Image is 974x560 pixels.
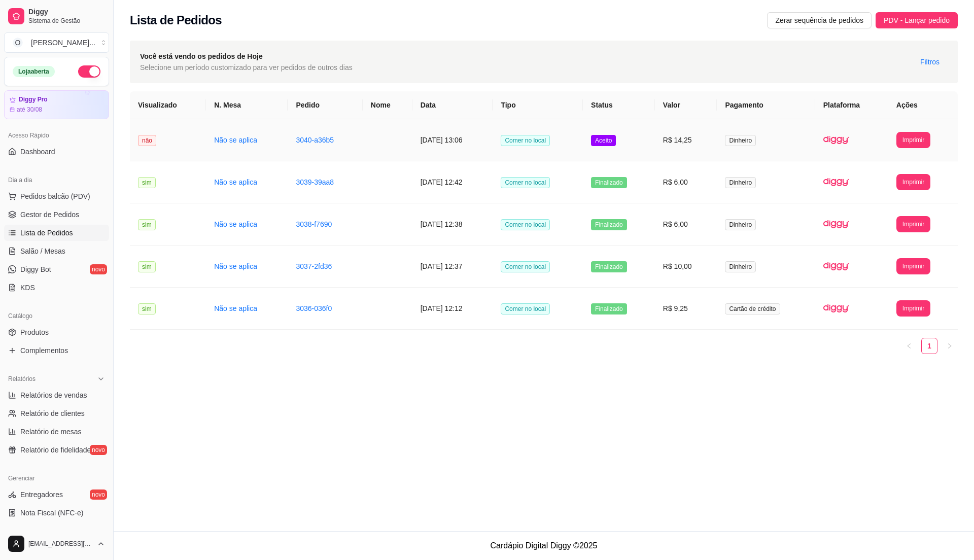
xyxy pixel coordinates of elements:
a: Não se aplica [214,136,257,144]
td: R$ 6,00 [655,161,717,203]
a: Relatório de fidelidadenovo [4,442,109,458]
img: diggy [823,296,849,321]
footer: Cardápio Digital Diggy © 2025 [114,531,974,560]
th: N. Mesa [206,91,288,119]
button: Filtros [912,54,948,70]
span: Relatório de fidelidade [20,445,91,455]
span: Relatórios de vendas [20,390,87,400]
div: Dia a dia [4,172,109,188]
a: Complementos [4,342,109,359]
th: Pagamento [717,91,815,119]
span: sim [138,303,156,314]
a: Diggy Proaté 30/08 [4,90,109,119]
span: KDS [20,283,35,293]
button: Select a team [4,32,109,53]
strong: Você está vendo os pedidos de Hoje [140,52,263,60]
span: sim [138,219,156,230]
a: Produtos [4,324,109,340]
span: sim [138,261,156,272]
a: Controle de caixa [4,523,109,539]
span: [EMAIL_ADDRESS][DOMAIN_NAME] [28,540,93,548]
th: Visualizado [130,91,206,119]
li: 1 [921,338,937,354]
a: Não se aplica [214,262,257,270]
li: Previous Page [901,338,917,354]
span: Dinheiro [725,261,756,272]
th: Tipo [493,91,583,119]
span: Comer no local [501,135,550,146]
span: Zerar sequência de pedidos [775,15,863,26]
a: Relatório de clientes [4,405,109,422]
span: Complementos [20,345,68,356]
th: Pedido [288,91,362,119]
span: Dinheiro [725,135,756,146]
div: Catálogo [4,308,109,324]
a: Gestor de Pedidos [4,206,109,223]
span: Produtos [20,327,49,337]
th: Ações [888,91,958,119]
span: Cartão de crédito [725,303,780,314]
a: Relatórios de vendas [4,387,109,403]
td: R$ 9,25 [655,288,717,330]
span: Selecione um período customizado para ver pedidos de outros dias [140,62,353,73]
td: [DATE] 13:06 [412,119,493,161]
span: Nota Fiscal (NFC-e) [20,508,83,518]
button: [EMAIL_ADDRESS][DOMAIN_NAME] [4,532,109,556]
a: 3039-39aa8 [296,178,334,186]
span: Finalizado [591,261,627,272]
div: Gerenciar [4,470,109,486]
span: Diggy Bot [20,264,51,274]
button: Imprimir [896,216,930,232]
span: Gestor de Pedidos [20,209,79,220]
span: Comer no local [501,261,550,272]
span: Aceito [591,135,616,146]
span: O [13,38,23,48]
span: Pedidos balcão (PDV) [20,191,90,201]
a: 3038-f7690 [296,220,332,228]
span: PDV - Lançar pedido [884,15,950,26]
td: [DATE] 12:42 [412,161,493,203]
th: Data [412,91,493,119]
td: [DATE] 12:37 [412,246,493,288]
div: Acesso Rápido [4,127,109,144]
li: Next Page [942,338,958,354]
span: left [906,343,912,349]
a: Nota Fiscal (NFC-e) [4,505,109,521]
button: left [901,338,917,354]
a: KDS [4,279,109,296]
span: Dashboard [20,147,55,157]
button: Imprimir [896,258,930,274]
button: Imprimir [896,174,930,190]
img: diggy [823,127,849,153]
span: Comer no local [501,303,550,314]
article: até 30/08 [17,106,42,114]
th: Nome [363,91,412,119]
span: right [947,343,953,349]
td: [DATE] 12:38 [412,203,493,246]
button: Pedidos balcão (PDV) [4,188,109,204]
td: R$ 6,00 [655,203,717,246]
td: [DATE] 12:12 [412,288,493,330]
span: Controle de caixa [20,526,76,536]
span: Relatórios [8,375,36,383]
th: Plataforma [815,91,888,119]
span: sim [138,177,156,188]
th: Valor [655,91,717,119]
span: Relatório de clientes [20,408,85,418]
a: 3040-a36b5 [296,136,334,144]
span: Filtros [920,56,940,67]
div: [PERSON_NAME] ... [31,38,95,48]
span: Dinheiro [725,177,756,188]
a: Não se aplica [214,220,257,228]
button: Imprimir [896,300,930,317]
a: Não se aplica [214,304,257,312]
span: Entregadores [20,489,63,500]
td: R$ 14,25 [655,119,717,161]
th: Status [583,91,655,119]
img: diggy [823,169,849,195]
button: Imprimir [896,132,930,148]
div: Loja aberta [13,66,55,77]
span: Diggy [28,8,105,17]
article: Diggy Pro [19,96,48,103]
img: diggy [823,212,849,237]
